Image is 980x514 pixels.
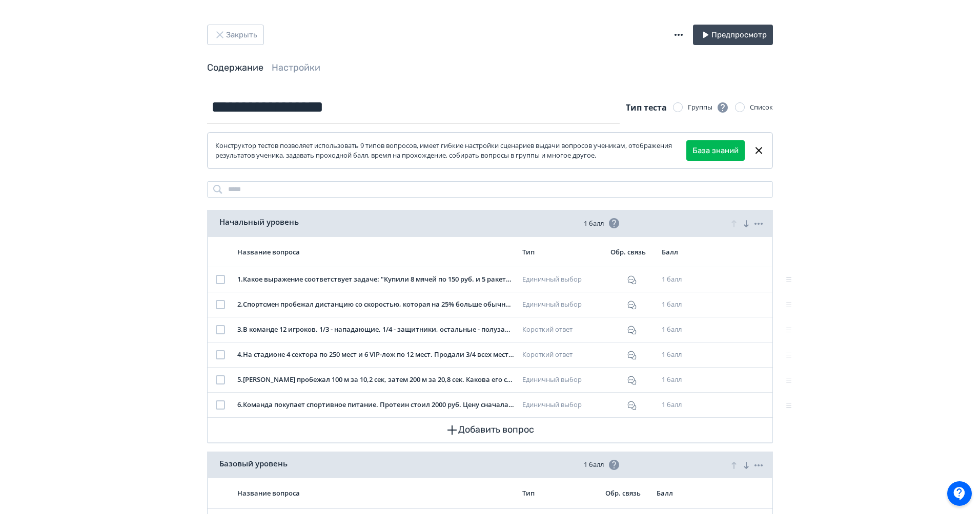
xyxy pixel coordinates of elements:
div: Тип [522,247,602,256]
div: 1 балл [662,274,700,285]
div: Балл [657,488,695,498]
a: Содержание [207,62,263,73]
div: Список [750,102,773,113]
div: 1 . Какое выражение соответствует задаче: "Купили 8 мячей по 150 руб. и 5 ракеток по 800 руб. Как... [237,274,514,285]
div: Группы [688,101,729,114]
a: База знаний [692,145,739,157]
div: Обр. связь [610,247,654,256]
div: Единичный выбор [522,299,602,310]
div: 4 . На стадионе 4 сектора по 250 мест и 6 VIP-лож по 12 мест. Продали 3/4 всех мест. Сколько биле... [237,350,514,360]
div: 1 балл [662,400,700,410]
div: Короткий ответ [522,350,602,360]
div: 1 балл [662,375,700,385]
span: Начальный уровень [219,216,299,228]
div: Название вопроса [237,488,514,498]
button: Добавить вопрос [216,418,764,442]
div: 1 балл [662,299,700,310]
div: Название вопроса [237,247,514,256]
button: Закрыть [207,25,264,45]
a: Настройки [272,62,320,73]
div: Короткий ответ [522,325,602,335]
button: База знаний [686,140,745,161]
div: 2 . Спортсмен пробежал дистанцию со скоростью, которая на 25% больше обычной, и финишировал за 48... [237,299,514,310]
span: Тип теста [626,102,667,113]
div: 1 балл [662,350,700,360]
button: Предпросмотр [693,25,773,45]
div: 5 . [PERSON_NAME] пробежал 100 м за 10,2 сек, затем 200 м за 20,8 сек. Какова его средняя скорост... [237,375,514,385]
div: Единичный выбор [522,375,602,385]
div: Обр. связь [605,488,648,498]
div: Балл [662,247,700,256]
div: Тип [522,488,597,498]
div: Единичный выбор [522,274,602,285]
div: Единичный выбор [522,400,602,410]
span: Базовый уровень [219,458,288,469]
div: 1 балл [662,325,700,335]
span: 1 балл [584,217,620,229]
div: 6 . Команда покупает спортивное питание. Протеин стоил 2000 руб. Цену сначала подняли на 15%, пот... [237,400,514,410]
div: Конструктор тестов позволяет использовать 9 типов вопросов, имеет гибкие настройки сценариев выда... [215,141,686,161]
div: 3 . В команде 12 игроков. 1/3 - нападающие, 1/4 - защитники, остальные - полузащитники. [PERSON_N... [237,325,514,335]
span: 1 балл [584,459,620,471]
